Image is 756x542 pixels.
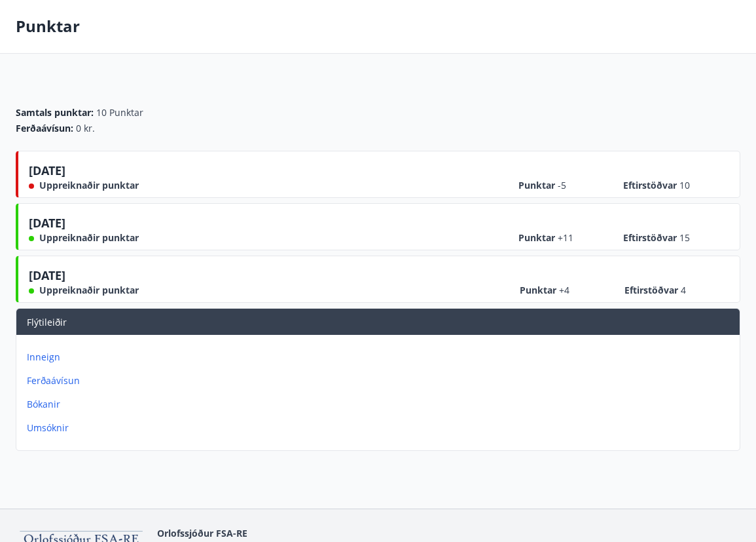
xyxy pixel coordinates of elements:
span: Eftirstöðvar [623,179,690,192]
span: Punktar [520,284,585,297]
span: [DATE] [29,163,65,184]
span: 15 [679,231,690,244]
span: -5 [558,179,566,191]
span: Uppreiknaðir punktar [39,179,139,192]
p: Punktar [16,15,80,37]
span: 0 kr. [76,122,95,135]
span: Ferðaávísun : [16,122,73,135]
p: Umsóknir [27,421,734,435]
span: Uppreiknaðir punktar [39,231,139,244]
p: Ferðaávísun [27,374,734,387]
span: Orlofssjóður FSA-RE [157,527,247,539]
span: Flýtileiðir [27,316,67,328]
p: Inneign [27,351,734,364]
span: [DATE] [29,215,65,236]
span: +11 [558,231,573,244]
span: 10 Punktar [96,106,143,119]
span: Punktar [518,179,584,192]
p: Bókanir [27,398,734,411]
span: Uppreiknaðir punktar [39,284,139,297]
span: [DATE] [29,267,65,288]
span: Eftirstöðvar [623,231,690,244]
span: +4 [559,284,569,296]
span: 4 [681,284,686,296]
span: Punktar [518,231,584,244]
span: Samtals punktar : [16,106,94,119]
span: Eftirstöðvar [624,284,690,297]
span: 10 [679,179,690,191]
